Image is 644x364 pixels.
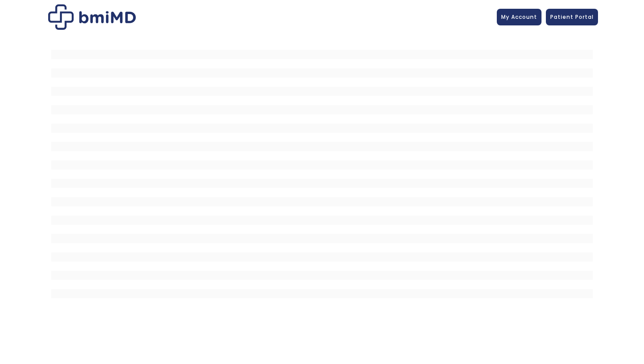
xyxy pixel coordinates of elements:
span: Patient Portal [550,13,594,21]
img: Patient Messaging Portal [48,4,136,30]
a: Patient Portal [546,9,598,25]
span: My Account [501,13,537,21]
a: My Account [497,9,541,25]
iframe: MDI Patient Messaging Portal [51,41,593,304]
